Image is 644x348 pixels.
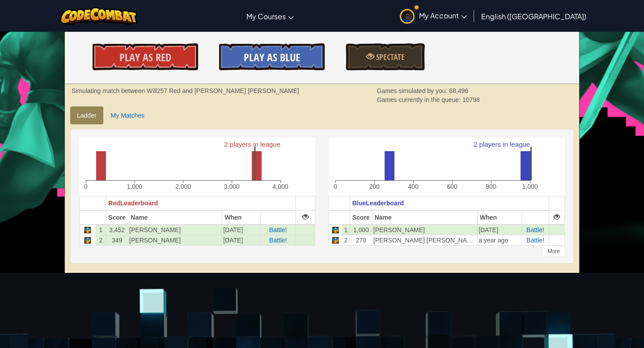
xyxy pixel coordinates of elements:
div: More [543,246,565,257]
td: [PERSON_NAME] [372,225,477,235]
span: Blue [352,199,366,207]
th: When [478,210,521,225]
a: Battle! [269,226,287,233]
text: 400 [408,183,419,190]
td: 1,000 [350,225,372,235]
td: 1 [342,225,350,235]
th: Name [372,210,477,225]
span: Play As Blue [244,50,300,64]
td: 2 [96,235,106,246]
a: Ladder [70,106,103,124]
td: [PERSON_NAME] [128,235,222,246]
span: 68,496 [449,87,468,94]
th: Score [350,210,372,225]
td: 3,452 [106,225,128,235]
td: a year ago [478,235,521,246]
text: 1,000 [127,183,142,190]
text: 1,000 [522,183,538,190]
span: Play As Red [119,50,171,64]
text: 4,000 [272,183,288,190]
a: Battle! [526,226,544,233]
text: 800 [486,183,496,190]
text: 2 players in league [474,140,530,148]
td: [PERSON_NAME] [PERSON_NAME] [372,235,477,246]
strong: Simulating match between Will257 Red and [PERSON_NAME] [PERSON_NAME] [72,87,299,94]
td: Python [329,225,342,235]
text: 2 players in league [224,140,280,148]
text: 0 [84,183,88,190]
td: Python [329,235,342,246]
img: CodeCombat logo [60,7,138,25]
span: Games currently in the queue: [377,96,462,103]
text: 2,000 [175,183,191,190]
a: My Courses [242,4,298,28]
span: Spectate [374,51,405,63]
img: avatar [400,9,415,24]
td: 1 [96,225,106,235]
text: 0 [334,183,337,190]
span: Games simulated by you: [377,87,449,94]
td: [DATE] [222,235,261,246]
span: Leaderboard [366,199,404,207]
th: When [222,210,261,225]
a: My Account [395,2,471,30]
td: Python [80,235,96,246]
td: 349 [106,235,128,246]
text: 200 [369,183,380,190]
a: Battle! [526,237,544,244]
td: [DATE] [222,225,261,235]
span: 10798 [462,96,480,103]
td: 2 [342,235,350,246]
span: Leaderboard [120,199,158,207]
a: Battle! [269,237,287,244]
span: Red [108,199,120,207]
span: English ([GEOGRAPHIC_DATA]) [481,12,586,21]
a: English ([GEOGRAPHIC_DATA]) [477,4,591,28]
text: 600 [447,183,458,190]
td: [PERSON_NAME] [128,225,222,235]
a: My Matches [104,106,151,124]
th: Name [128,210,222,225]
text: 3,000 [224,183,240,190]
span: My Account [419,11,467,20]
span: My Courses [246,12,286,21]
td: 278 [350,235,372,246]
th: Score [106,210,128,225]
td: [DATE] [478,225,521,235]
td: Python [80,225,96,235]
a: Spectate [346,43,425,70]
